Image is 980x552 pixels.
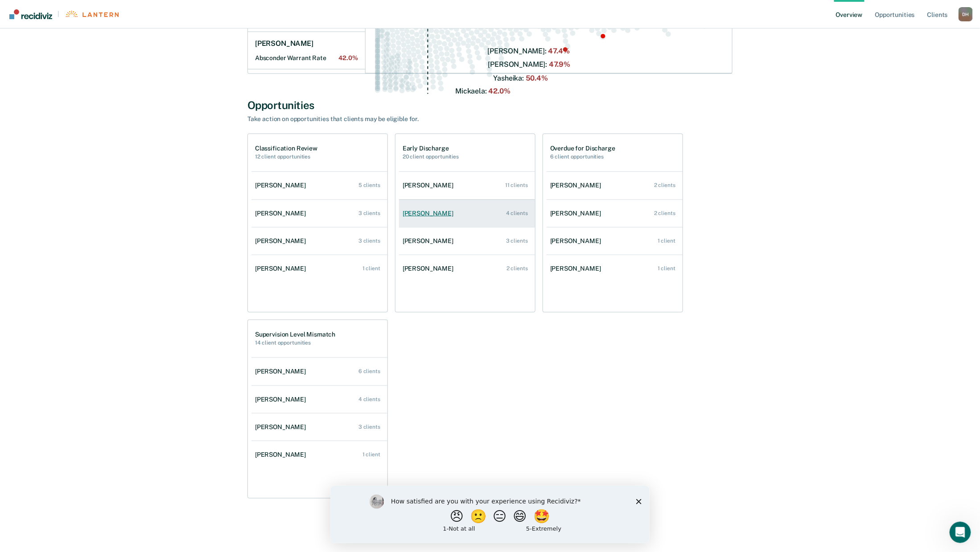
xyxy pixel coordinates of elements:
[658,265,675,272] div: 1 client
[255,451,309,459] div: [PERSON_NAME]
[251,442,387,467] a: [PERSON_NAME] 1 client
[358,238,380,244] div: 3 clients
[362,451,380,458] div: 1 client
[403,265,457,272] div: [PERSON_NAME]
[251,256,387,281] a: [PERSON_NAME] 1 client
[547,201,683,226] a: [PERSON_NAME] 2 clients
[65,11,119,17] img: Lantern
[255,423,309,431] div: [PERSON_NAME]
[506,238,528,244] div: 3 clients
[506,265,528,272] div: 2 clients
[399,256,535,281] a: [PERSON_NAME] 2 clients
[52,10,65,18] span: |
[547,256,683,281] a: [PERSON_NAME] 1 client
[255,145,317,152] h1: Classification Review
[255,182,309,189] div: [PERSON_NAME]
[358,424,380,430] div: 3 clients
[403,154,459,160] h2: 20 client opportunities
[658,238,675,244] div: 1 client
[9,9,52,19] img: Recidiviz
[251,359,387,384] a: [PERSON_NAME] 6 clients
[403,237,457,245] div: [PERSON_NAME]
[399,173,535,198] a: [PERSON_NAME] 11 clients
[251,228,387,254] a: [PERSON_NAME] 3 clients
[547,228,683,254] a: [PERSON_NAME] 1 client
[358,182,380,188] div: 5 clients
[255,396,309,403] div: [PERSON_NAME]
[550,210,605,217] div: [PERSON_NAME]
[950,522,971,543] iframe: Intercom live chat
[403,210,457,217] div: [PERSON_NAME]
[547,173,683,198] a: [PERSON_NAME] 2 clients
[339,54,358,62] span: 42.0%
[255,368,309,375] div: [PERSON_NAME]
[251,201,387,226] a: [PERSON_NAME] 3 clients
[255,210,309,217] div: [PERSON_NAME]
[251,387,387,412] a: [PERSON_NAME] 4 clients
[255,340,335,346] h2: 14 client opportunities
[399,228,535,254] a: [PERSON_NAME] 3 clients
[403,145,459,152] h1: Early Discharge
[248,32,365,69] a: [PERSON_NAME]Absconder Warrant Rate42.0%
[550,237,605,245] div: [PERSON_NAME]
[959,7,973,21] div: D H
[505,182,528,188] div: 11 clients
[550,182,605,189] div: [PERSON_NAME]
[399,201,535,226] a: [PERSON_NAME] 4 clients
[255,331,335,338] h1: Supervision Level Mismatch
[959,7,973,21] button: Profile dropdown button
[255,54,358,62] h2: Absconder Warrant Rate
[255,265,309,272] div: [PERSON_NAME]
[251,414,387,440] a: [PERSON_NAME] 3 clients
[654,210,675,216] div: 2 clients
[654,182,675,188] div: 2 clients
[550,145,615,152] h1: Overdue for Discharge
[358,368,380,374] div: 6 clients
[247,99,733,112] div: Opportunities
[358,396,380,402] div: 4 clients
[550,154,615,160] h2: 6 client opportunities
[255,154,317,160] h2: 12 client opportunities
[550,265,605,272] div: [PERSON_NAME]
[506,210,528,216] div: 4 clients
[403,182,457,189] div: [PERSON_NAME]
[362,265,380,272] div: 1 client
[255,237,309,245] div: [PERSON_NAME]
[255,39,313,48] h1: [PERSON_NAME]
[330,486,650,543] iframe: Survey by Kim from Recidiviz
[358,210,380,216] div: 3 clients
[247,115,560,123] div: Take action on opportunities that clients may be eligible for.
[251,173,387,198] a: [PERSON_NAME] 5 clients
